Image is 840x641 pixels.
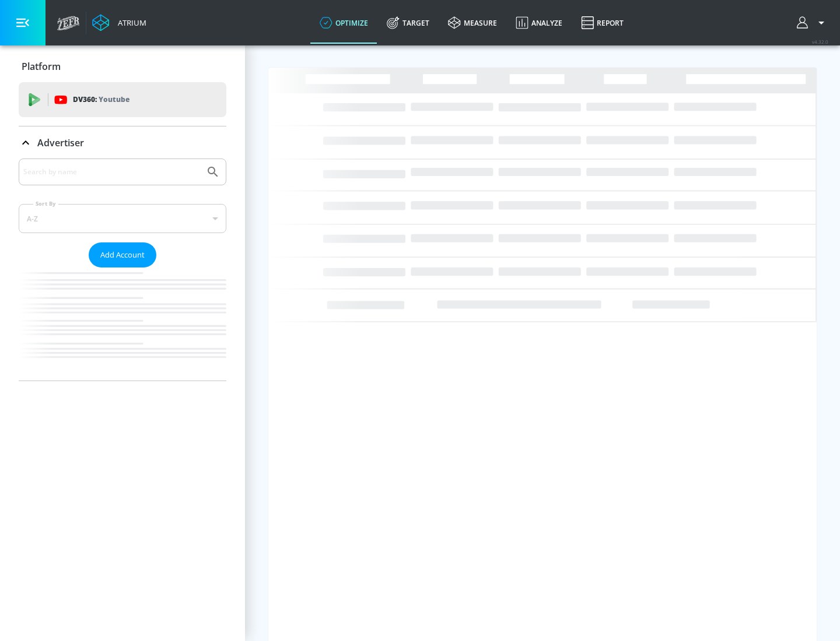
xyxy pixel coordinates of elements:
div: Advertiser [19,126,226,159]
p: Youtube [99,93,129,105]
div: Platform [19,50,226,83]
div: Atrium [113,17,146,28]
p: Platform [22,60,61,73]
div: Advertiser [19,159,226,381]
a: Target [377,2,439,44]
a: Analyze [506,2,572,44]
a: optimize [310,2,377,44]
p: Advertiser [37,136,84,149]
span: v 4.32.0 [812,38,828,45]
div: A-Z [19,204,226,233]
input: Search by name [23,164,200,179]
button: Add Account [89,242,156,267]
span: Add Account [100,248,145,262]
div: DV360: Youtube [19,82,226,117]
p: DV360: [73,93,129,106]
nav: list of Advertiser [19,267,226,381]
a: Report [572,2,633,44]
a: Atrium [92,14,146,31]
label: Sort By [33,200,58,207]
a: measure [439,2,506,44]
